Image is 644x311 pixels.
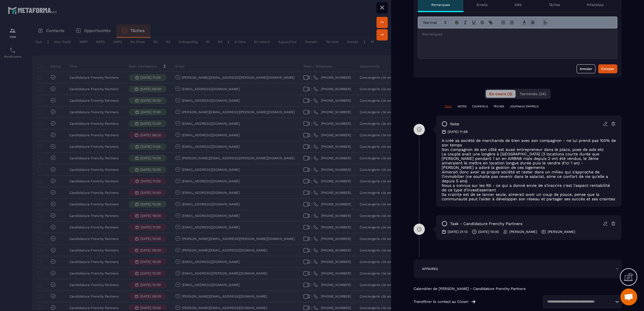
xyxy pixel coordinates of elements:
p: NOTES [457,105,466,108]
p: A créé sa société de marchands de bien avec son compagnon - ne lui prend pas 100% de son temps [442,138,616,147]
p: Remarques [431,3,450,7]
input: Search for option [545,299,614,305]
button: Annuler [577,64,595,73]
p: Emails [477,3,487,7]
p: Aimerait donc avoir sa propre société et rester dans un milieu qui s'approche de l'immobilier (ne... [442,170,616,183]
button: Envoyer [598,64,617,73]
p: note [450,121,459,127]
p: Nous a connus sur les RS - ce qui a donné envie de s'inscrire c'est l'aspect rentabilité de ce ty... [442,183,616,192]
p: Transférer le contact au Closer [414,299,469,304]
button: Terminés (34) [516,90,550,98]
p: WhatsApp [587,3,604,7]
p: SMS [514,3,522,7]
div: Search for option [543,295,622,308]
span: Terminés (34) [520,92,546,96]
p: [DATE] 21:13 [448,230,468,234]
p: Tâches [549,3,560,7]
span: En cours (2) [489,92,512,96]
div: Envoyer [601,66,614,72]
p: Son compagnon de son côté est aussi entrepreneur dans le placo, pose de sols etc [442,147,616,152]
p: [PERSON_NAME] [509,230,537,234]
p: task - Candidature Frenchy Partners [450,221,522,226]
p: [DATE] 10:00 [478,230,499,234]
p: AFFAIRES [422,267,438,271]
p: TÂCHES [493,105,504,108]
div: Ouvrir le chat [620,289,637,305]
p: [PERSON_NAME] [548,230,575,234]
p: JOURNAUX D'APPELS [510,105,538,108]
p: TOUT [445,105,452,108]
p: Sa crainte est de se lancer seule, aimerait avoir un coup de pouce, pense que la communauté peut ... [442,192,616,201]
p: [DATE] 11:58 [448,130,468,134]
button: En cours (2) [486,90,516,98]
p: Calendrier de [PERSON_NAME] - Candidature Frenchy Partners [414,287,622,291]
p: COURRIELS [472,105,488,108]
p: Le couple avait une longère à [GEOGRAPHIC_DATA] (3 locations courte durée que [PERSON_NAME] penda... [442,152,616,170]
